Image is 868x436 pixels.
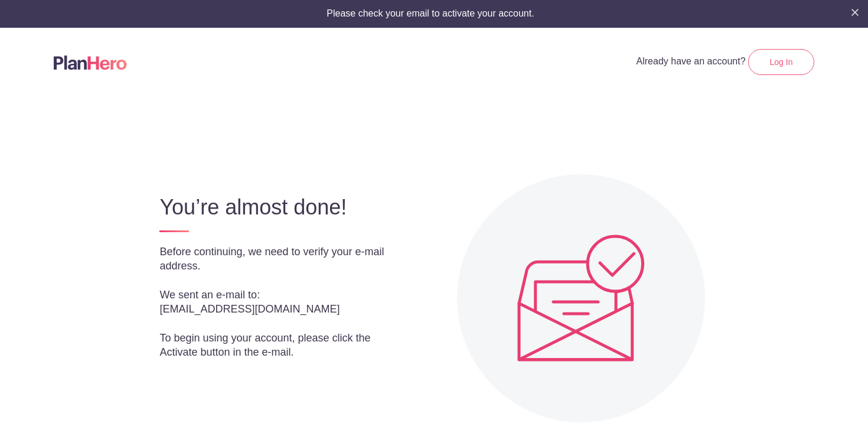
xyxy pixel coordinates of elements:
img: X small white [851,9,859,16]
span: Already have an account? [637,56,746,66]
img: Logo main planhero [54,56,127,70]
h3: You’re almost done! [159,196,389,219]
p: Before continuing, we need to verify your e-mail address. [159,245,389,273]
p: We sent an e-mail to: [159,288,389,302]
p: [EMAIL_ADDRESS][DOMAIN_NAME] [159,302,389,316]
a: Log In [748,49,814,75]
p: To begin using your account, please click the Activate button in the e-mail. [159,331,389,359]
button: Close [851,7,859,17]
img: Plic [517,235,645,362]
